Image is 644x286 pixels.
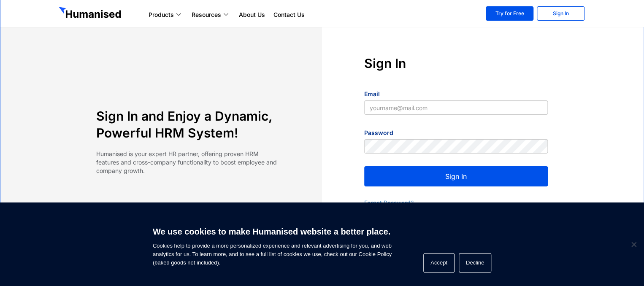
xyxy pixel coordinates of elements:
a: Resources [187,10,235,20]
label: Email [364,90,380,98]
img: GetHumanised Logo [59,7,123,20]
button: Decline [459,253,491,273]
label: Password [364,129,393,137]
button: Sign In [364,166,548,186]
a: About Us [235,10,269,20]
button: Accept [423,253,455,273]
a: Try for Free [486,6,533,21]
h6: We use cookies to make Humanised website a better place. [153,226,392,237]
a: Products [144,10,187,20]
input: yourname@mail.com [364,100,548,115]
h4: Sign In [364,55,548,72]
span: Cookies help to provide a more personalized experience and relevant advertising for you, and web ... [153,221,392,267]
h4: Sign In and Enjoy a Dynamic, Powerful HRM System! [96,108,280,141]
span: Decline [629,240,638,248]
a: Sign In [537,6,584,21]
a: Forgot Password? [364,199,414,206]
a: Contact Us [269,10,309,20]
p: Humanised is your expert HR partner, offering proven HRM features and cross-company functionality... [96,150,280,175]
